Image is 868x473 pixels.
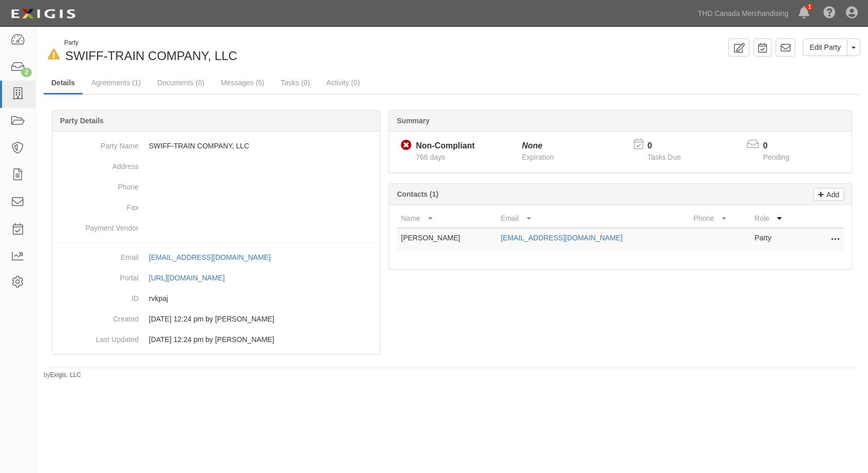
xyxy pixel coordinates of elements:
a: Documents (0) [149,72,212,93]
a: [EMAIL_ADDRESS][DOMAIN_NAME] [149,253,282,261]
dd: rvkpaj [56,288,376,309]
dt: Phone [56,177,139,192]
a: Exigis, LLC [50,371,81,379]
td: [PERSON_NAME] [397,228,496,251]
img: logo-5460c22ac91f19d4615b14bd174203de0afe785f0fc80cf4dbbc73dc1793850b.png [8,5,79,23]
div: 2 [21,68,32,77]
a: Details [44,72,83,94]
a: Edit Party [803,39,847,56]
span: Expiration [522,153,554,161]
i: Non-Compliant [401,140,412,151]
dd: SWIFF-TRAIN COMPANY, LLC [56,136,376,156]
span: Pending [763,153,789,161]
dt: Payment Vendor [56,218,139,233]
div: Non-Compliant [416,140,475,152]
th: Name [397,209,496,228]
div: [EMAIL_ADDRESS][DOMAIN_NAME] [149,252,271,262]
i: In Default since 09/15/2023 [48,49,60,60]
b: Summary [397,117,430,125]
a: Tasks (0) [273,72,318,93]
dd: 08/18/2023 12:24 pm by Susie Merrick [56,329,376,350]
small: by [44,371,81,380]
div: Party [64,39,237,47]
a: [URL][DOMAIN_NAME] [149,274,236,282]
dt: Fax [56,197,139,213]
dt: ID [56,288,139,304]
td: Party [750,228,803,251]
th: Email [497,209,689,228]
a: Add [814,188,844,201]
b: Contacts (1) [397,190,438,198]
dt: Created [56,309,139,324]
dt: Address [56,156,139,172]
a: THD Canada Merchandising [692,3,794,24]
dd: 08/18/2023 12:24 pm by Susie Merrick [56,309,376,329]
span: Tasks Due [647,153,681,161]
dt: Portal [56,268,139,283]
a: [EMAIL_ADDRESS][DOMAIN_NAME] [501,234,623,242]
dt: Email [56,247,139,262]
a: Agreements (1) [84,72,148,93]
dt: Last Updated [56,329,139,345]
p: 0 [763,140,802,152]
a: Activity (0) [319,72,368,93]
p: 0 [647,140,693,152]
i: Help Center - Complianz [823,7,836,20]
p: Add [824,188,839,200]
th: Phone [689,209,750,228]
div: SWIFF-TRAIN COMPANY, LLC [44,39,445,65]
span: SWIFF-TRAIN COMPANY, LLC [65,49,237,63]
span: Since 08/18/2023 [416,153,445,161]
b: Party Details [60,117,104,125]
a: Messages (5) [213,72,272,93]
dt: Party Name [56,136,139,151]
i: None [522,141,543,150]
th: Role [750,209,803,228]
